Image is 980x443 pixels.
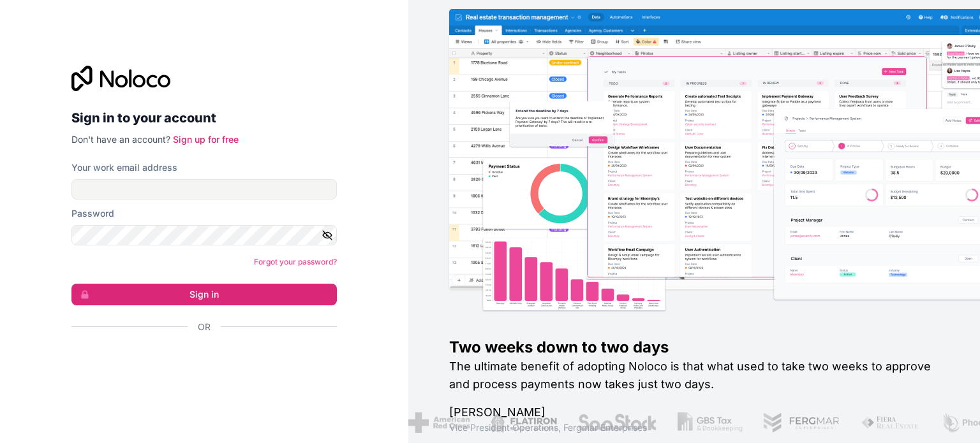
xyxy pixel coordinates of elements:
h2: The ultimate benefit of adopting Noloco is that what used to take two weeks to approve and proces... [449,358,939,393]
label: Password [71,207,114,220]
h1: [PERSON_NAME] [449,403,939,421]
h1: Two weeks down to two days [449,337,939,358]
input: Email address [71,179,337,200]
a: Forgot your password? [254,257,337,266]
input: Password [71,225,337,245]
h2: Sign in to your account [71,106,337,129]
a: Sign up for free [173,134,239,145]
label: Your work email address [71,161,177,174]
span: Don't have an account? [71,134,170,145]
h1: Vice President Operations , Fergmar Enterprises [449,421,939,434]
button: Sign in [71,284,337,305]
img: /assets/american-red-cross-BAupjrZR.png [408,412,470,433]
span: Or [198,321,211,333]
